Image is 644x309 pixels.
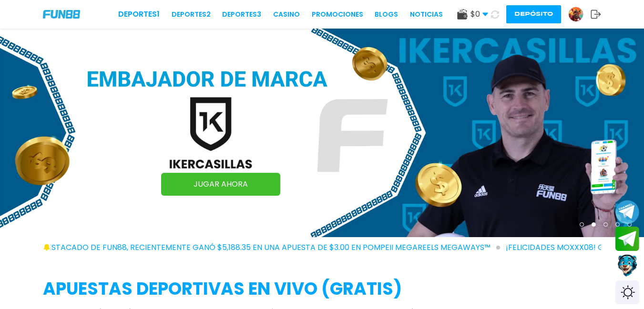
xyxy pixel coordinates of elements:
[273,10,300,20] a: CASINO
[312,10,363,20] a: Promociones
[222,10,261,20] a: Deportes3
[569,7,583,21] img: Avatar
[375,10,398,20] a: BLOGS
[172,10,211,20] a: Deportes2
[43,10,80,18] img: Company Logo
[161,173,280,196] a: JUGAR AHORA
[615,227,639,251] button: Join telegram
[410,10,443,20] a: NOTICIAS
[615,199,639,224] button: Join telegram channel
[568,7,591,22] a: Avatar
[43,276,601,302] h2: APUESTAS DEPORTIVAS EN VIVO (gratis)
[506,5,561,23] button: Depósito
[615,280,639,304] div: Switch theme
[615,253,639,278] button: Contact customer service
[470,9,488,20] span: $ 0
[118,9,160,20] a: Deportes1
